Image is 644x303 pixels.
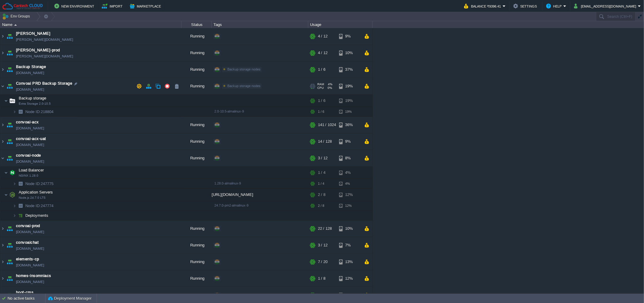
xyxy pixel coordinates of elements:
[318,28,328,44] div: 4 / 12
[25,181,54,186] span: 247775
[13,201,16,210] img: AMDAwAAAACH5BAEAAAAALAAAAAABAAEAAAICRAEAOw==
[25,109,41,114] span: Node ID:
[318,150,328,166] div: 3 / 12
[339,107,359,116] div: 19%
[0,270,5,287] img: AMDAwAAAACH5BAEAAAAALAAAAAABAAEAAAICRAEAOw==
[16,223,40,229] a: convoai-prod
[130,2,163,10] button: Marketplace
[18,96,47,101] span: Backup storage
[339,237,359,253] div: 7%
[0,150,5,166] img: AMDAwAAAACH5BAEAAAAALAAAAAABAAEAAAICRAEAOw==
[339,167,359,179] div: 4%
[318,179,324,188] div: 1 / 4
[5,150,14,166] img: AMDAwAAAACH5BAEAAAAALAAAAAABAAEAAAICRAEAOw==
[5,237,14,253] img: AMDAwAAAACH5BAEAAAAALAAAAAABAAEAAAICRAEAOw==
[16,119,39,125] span: convoai-acx
[8,167,17,179] img: AMDAwAAAACH5BAEAAAAALAAAAAABAAEAAAICRAEAOw==
[317,86,324,90] span: CPU
[464,2,503,10] button: Balance ₹9396.41
[0,220,5,237] img: AMDAwAAAACH5BAEAAAAALAAAAAABAAEAAAICRAEAOw==
[25,203,54,208] a: Node ID:247774
[25,109,54,114] a: Node ID:218804
[16,47,60,53] span: [PERSON_NAME]-prod
[16,136,46,142] a: convoai-acx-uat
[513,2,539,10] button: Settings
[4,167,8,179] img: AMDAwAAAACH5BAEAAAAALAAAAAABAAEAAAICRAEAOw==
[16,86,44,93] span: [DOMAIN_NAME]
[181,28,212,44] div: Running
[318,117,336,133] div: 141 / 1024
[318,95,325,107] div: 1 / 6
[16,158,44,165] a: [DOMAIN_NAME]
[16,246,44,252] a: [DOMAIN_NAME]
[339,78,359,94] div: 19%
[181,270,212,287] div: Running
[339,133,359,150] div: 9%
[0,237,5,253] img: AMDAwAAAACH5BAEAAAAALAAAAAABAAEAAAICRAEAOw==
[16,273,51,279] a: homes-insomniacs
[318,189,325,201] div: 2 / 8
[5,61,14,78] img: AMDAwAAAACH5BAEAAAAALAAAAAABAAEAAAICRAEAOw==
[339,45,359,61] div: 10%
[0,78,5,94] img: AMDAwAAAACH5BAEAAAAALAAAAAABAAEAAAICRAEAOw==
[181,220,212,237] div: Running
[16,211,25,220] img: AMDAwAAAACH5BAEAAAAALAAAAAABAAEAAAICRAEAOw==
[2,12,32,21] button: Env Groups
[25,109,54,114] span: 218804
[16,229,44,235] a: [DOMAIN_NAME]
[4,189,8,201] img: AMDAwAAAACH5BAEAAAAALAAAAAABAAEAAAICRAEAOw==
[0,133,5,150] img: AMDAwAAAACH5BAEAAAAALAAAAAABAAEAAAICRAEAOw==
[181,117,212,133] div: Running
[8,189,17,201] img: AMDAwAAAACH5BAEAAAAALAAAAAABAAEAAAICRAEAOw==
[13,211,16,220] img: AMDAwAAAACH5BAEAAAAALAAAAAABAAEAAAICRAEAOw==
[339,201,359,210] div: 12%
[16,239,39,246] a: convoaichat
[48,295,91,301] button: Deployment Manager
[326,86,332,90] span: 0%
[1,21,181,28] div: Name
[5,28,14,44] img: AMDAwAAAACH5BAEAAAAALAAAAAABAAEAAAICRAEAOw==
[0,117,5,133] img: AMDAwAAAACH5BAEAAAAALAAAAAABAAEAAAICRAEAOw==
[16,80,72,86] a: Convoai PRD Backup Storage
[19,196,46,200] span: Node.js 24.7.0 LTS
[212,189,308,201] div: [URL][DOMAIN_NAME]
[16,37,73,43] a: [PERSON_NAME][DOMAIN_NAME]
[339,61,359,78] div: 37%
[318,45,328,61] div: 4 / 12
[19,174,38,178] span: NGINX 1.28.0
[25,181,54,186] a: Node ID:247775
[16,31,50,37] span: [PERSON_NAME]
[8,95,17,107] img: AMDAwAAAACH5BAEAAAAALAAAAAABAAEAAAICRAEAOw==
[318,133,332,150] div: 14 / 128
[5,254,14,270] img: AMDAwAAAACH5BAEAAAAALAAAAAABAAEAAAICRAEAOw==
[16,70,44,76] span: [DOMAIN_NAME]
[5,220,14,237] img: AMDAwAAAACH5BAEAAAAALAAAAAABAAEAAAICRAEAOw==
[339,117,359,133] div: 36%
[18,168,45,172] a: Load BalancerNGINX 1.28.0
[227,84,261,88] span: Backup storage nodes
[181,45,212,61] div: Running
[25,213,49,218] a: Deployments
[16,107,25,116] img: AMDAwAAAACH5BAEAAAAALAAAAAABAAEAAAICRAEAOw==
[339,254,359,270] div: 13%
[339,220,359,237] div: 10%
[5,117,14,133] img: AMDAwAAAACH5BAEAAAAALAAAAAABAAEAAAICRAEAOw==
[16,262,44,268] a: [DOMAIN_NAME]
[25,181,41,186] span: Node ID:
[318,237,328,253] div: 3 / 12
[0,28,5,44] img: AMDAwAAAACH5BAEAAAAALAAAAAABAAEAAAICRAEAOw==
[16,53,73,59] a: [PERSON_NAME][DOMAIN_NAME]
[5,133,14,150] img: AMDAwAAAACH5BAEAAAAALAAAAAABAAEAAAICRAEAOw==
[318,270,325,287] div: 1 / 8
[16,256,39,262] a: elements-cp
[14,24,17,26] img: AMDAwAAAACH5BAEAAAAALAAAAAABAAEAAAICRAEAOw==
[18,190,54,195] span: Application Servers
[181,237,212,253] div: Running
[339,150,359,166] div: 8%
